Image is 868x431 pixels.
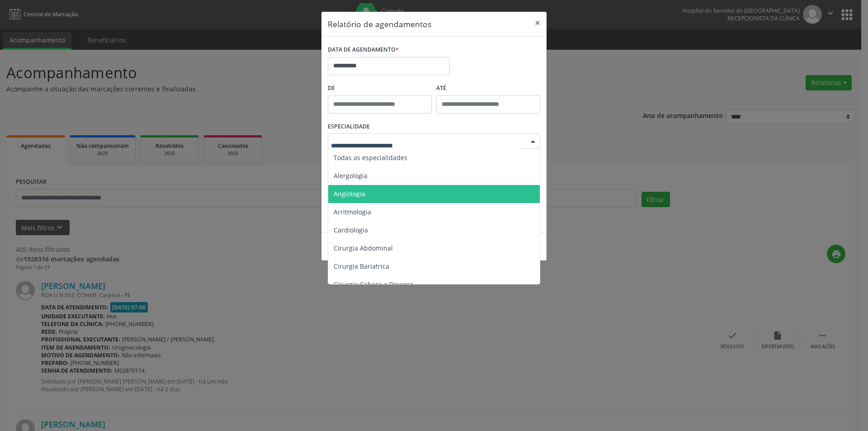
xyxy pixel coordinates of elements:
[436,81,540,95] label: ATÉ
[328,18,431,30] h5: Relatório de agendamentos
[328,43,399,57] label: DATA DE AGENDAMENTO
[334,280,413,289] span: Cirurgia Cabeça e Pescoço
[334,189,365,198] span: Angiologia
[328,81,432,95] label: De
[528,12,547,34] button: Close
[334,244,393,252] span: Cirurgia Abdominal
[328,120,370,134] label: ESPECIALIDADE
[334,226,368,234] span: Cardiologia
[334,171,368,180] span: Alergologia
[334,208,371,216] span: Arritmologia
[334,262,389,270] span: Cirurgia Bariatrica
[334,153,407,162] span: Todas as especialidades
